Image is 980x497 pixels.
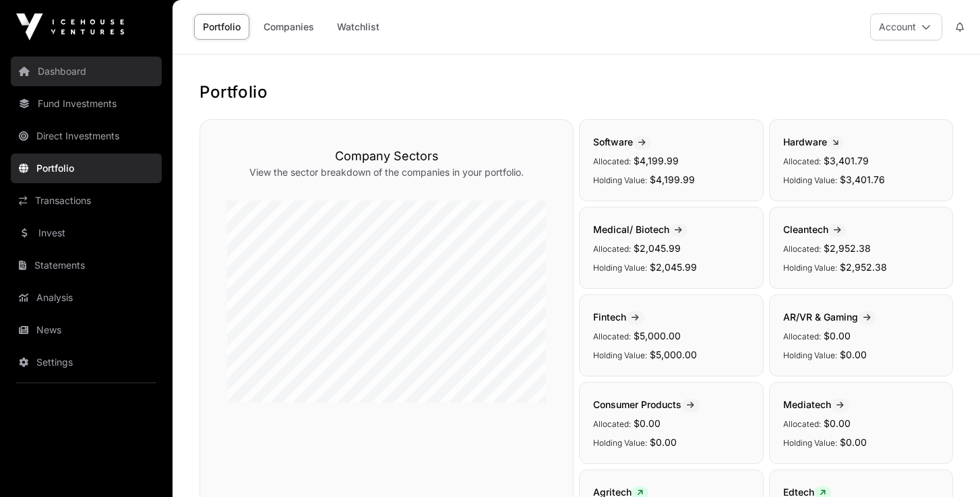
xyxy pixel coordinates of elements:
[783,244,821,254] span: Allocated:
[913,432,980,497] iframe: Chat Widget
[824,155,869,166] span: $3,401.79
[11,57,162,86] a: Dashboard
[11,251,162,280] a: Statements
[593,419,631,429] span: Allocated:
[783,438,837,448] span: Holding Value:
[783,331,821,341] span: Allocated:
[593,244,631,254] span: Allocated:
[824,418,851,429] span: $0.00
[593,438,647,448] span: Holding Value:
[824,242,871,254] span: $2,952.38
[194,14,249,40] a: Portfolio
[593,175,647,185] span: Holding Value:
[650,261,697,273] span: $2,045.99
[593,311,644,323] span: Fintech
[328,14,388,40] a: Watchlist
[11,315,162,345] a: News
[11,121,162,151] a: Direct Investments
[783,311,876,323] span: AR/VR & Gaming
[11,89,162,119] a: Fund Investments
[870,13,942,40] button: Account
[16,13,124,40] img: Icehouse Ventures Logo
[593,156,631,166] span: Allocated:
[200,81,953,103] h1: Portfolio
[824,330,851,341] span: $0.00
[840,261,887,273] span: $2,952.38
[634,418,661,429] span: $0.00
[634,242,681,254] span: $2,045.99
[593,136,651,147] span: Software
[593,331,631,341] span: Allocated:
[593,350,647,360] span: Holding Value:
[650,349,697,360] span: $5,000.00
[840,436,867,448] span: $0.00
[840,174,885,185] span: $3,401.76
[11,347,162,377] a: Settings
[11,218,162,248] a: Invest
[593,224,687,235] span: Medical/ Biotech
[840,349,867,360] span: $0.00
[783,263,837,273] span: Holding Value:
[634,155,679,166] span: $4,199.99
[783,399,849,410] span: Mediatech
[593,399,700,410] span: Consumer Products
[255,14,323,40] a: Companies
[783,175,837,185] span: Holding Value:
[593,263,647,273] span: Holding Value:
[783,350,837,360] span: Holding Value:
[650,174,695,185] span: $4,199.99
[11,154,162,183] a: Portfolio
[227,166,546,179] p: View the sector breakdown of the companies in your portfolio.
[634,330,681,341] span: $5,000.00
[650,436,677,448] span: $0.00
[783,419,821,429] span: Allocated:
[783,224,847,235] span: Cleantech
[11,283,162,312] a: Analysis
[227,147,546,166] h3: Company Sectors
[783,156,821,166] span: Allocated:
[11,186,162,216] a: Transactions
[783,136,844,147] span: Hardware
